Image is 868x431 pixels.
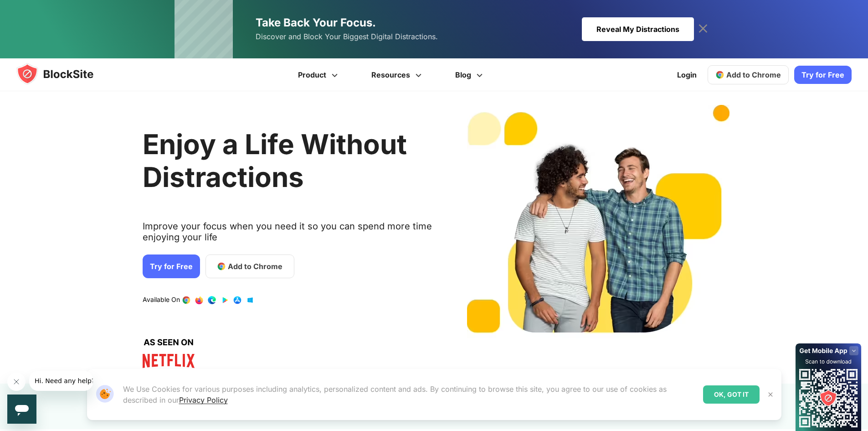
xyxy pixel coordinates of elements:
[356,58,440,91] a: Resources
[143,221,433,250] text: Improve your focus when you need it so you can spend more time enjoying your life
[123,384,696,405] p: We Use Cookies for various purposes including analytics, personalized content and ads. By continu...
[143,296,180,305] text: Available On
[765,389,776,400] button: Close
[726,70,781,79] span: Add to Chrome
[29,371,93,391] iframe: Message from company
[16,63,111,85] img: blocksite-icon.5d769676.svg
[256,30,438,43] span: Discover and Block Your Biggest Digital Distractions.
[256,16,376,29] span: Take Back Your Focus.
[703,385,760,404] div: OK, GOT IT
[205,254,294,278] a: Add to Chrome
[767,391,774,398] img: Close
[228,261,282,272] span: Add to Chrome
[708,65,789,84] a: Add to Chrome
[143,254,200,278] a: Try for Free
[440,58,501,91] a: Blog
[179,395,228,405] a: Privacy Policy
[7,395,36,424] iframe: Button to launch messaging window
[282,58,356,91] a: Product
[672,64,702,86] a: Login
[7,373,26,391] iframe: Close message
[794,66,852,84] a: Try for Free
[582,17,694,41] div: Reveal My Distractions
[143,128,433,193] h2: Enjoy a Life Without Distractions
[715,70,724,79] img: chrome-icon.svg
[5,6,66,14] span: Hi. Need any help?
